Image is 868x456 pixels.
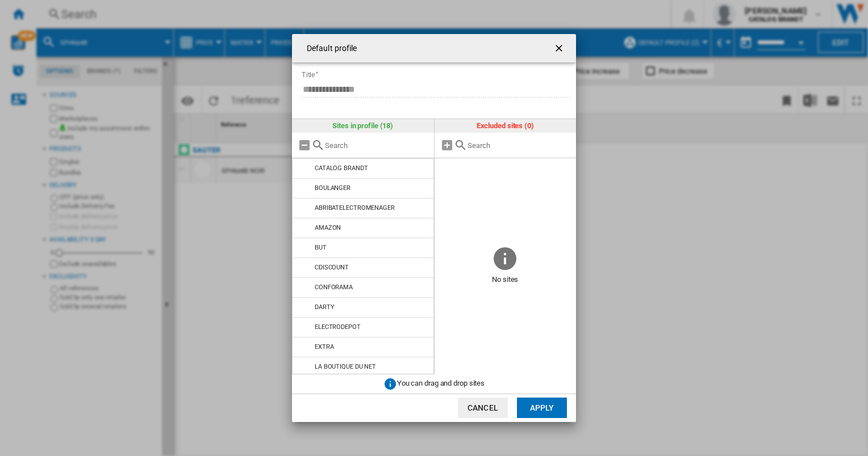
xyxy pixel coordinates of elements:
[315,224,341,231] div: AMAZON
[435,272,577,289] span: No sites
[315,184,350,192] div: BOULANGER
[292,119,434,133] div: Sites in profile (18)
[315,363,376,370] div: LA BOUTIQUE DU NET
[298,138,311,152] md-icon: Remove all
[397,379,485,387] span: You can drag and drop sites
[315,244,327,251] div: BUT
[517,398,567,418] button: Apply
[325,141,428,150] input: Search
[468,141,571,150] input: Search
[315,264,349,271] div: CDISCOUNT
[553,43,567,56] ng-md-icon: getI18NText('BUTTONS.CLOSE_DIALOG')
[315,204,395,212] div: ABRIBATELECTROMENAGER
[458,398,508,418] button: Cancel
[435,119,577,133] div: Excluded sites (0)
[315,323,361,331] div: ELECTRODEPOT
[315,284,353,291] div: CONFORAMA
[549,37,571,60] button: getI18NText('BUTTONS.CLOSE_DIALOG')
[315,164,368,172] div: CATALOG BRANDT
[315,343,334,351] div: EXTRA
[301,43,357,54] h4: Default profile
[315,303,335,311] div: DARTY
[440,138,454,152] md-icon: Add all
